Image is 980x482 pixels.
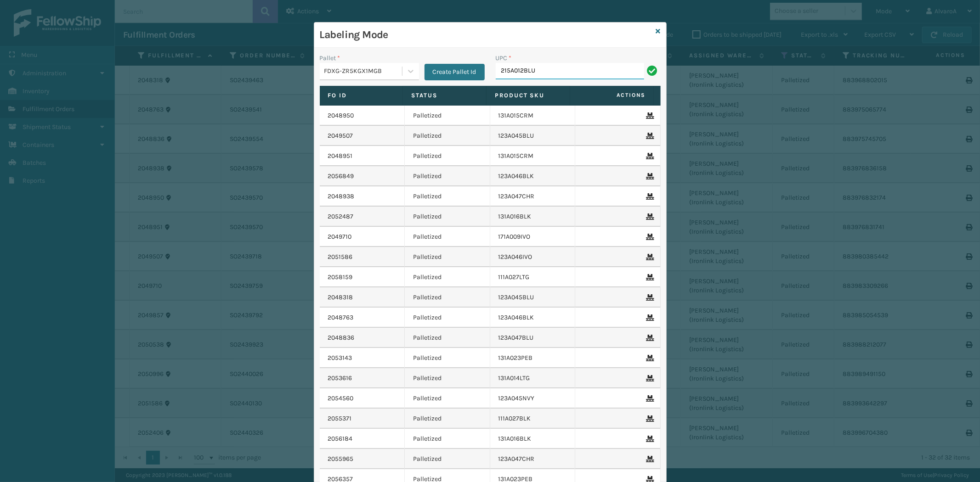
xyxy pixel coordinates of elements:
i: Remove From Pallet [646,133,652,139]
td: Palletized [405,449,490,469]
a: 2055965 [328,454,354,464]
td: Palletized [405,126,490,146]
a: 2049507 [328,131,353,140]
td: 123A046IVO [490,247,576,267]
a: 2055371 [328,414,352,423]
td: 131A014LTG [490,368,576,388]
td: Palletized [405,368,490,388]
td: Palletized [405,267,490,287]
td: 131A016BLK [490,207,576,227]
a: 2053616 [328,374,352,383]
td: 123A047CHR [490,449,576,469]
td: Palletized [405,106,490,126]
td: Palletized [405,227,490,247]
i: Remove From Pallet [646,335,652,341]
a: 2054560 [328,394,354,403]
td: Palletized [405,409,490,429]
td: Palletized [405,247,490,267]
h3: Labeling Mode [320,28,652,42]
a: 2058159 [328,273,353,282]
td: 123A046BLK [490,308,576,328]
td: Palletized [405,146,490,166]
label: Pallet [320,53,340,63]
i: Remove From Pallet [646,213,652,220]
td: 131A023PEB [490,348,576,368]
i: Remove From Pallet [646,436,652,442]
td: 123A045BLU [490,287,576,308]
a: 2048938 [328,192,355,201]
td: Palletized [405,348,490,368]
td: Palletized [405,186,490,207]
td: 123A045NVY [490,388,576,409]
td: 111A027BLK [490,409,576,429]
td: Palletized [405,207,490,227]
i: Remove From Pallet [646,314,652,321]
td: Palletized [405,287,490,308]
td: Palletized [405,429,490,449]
i: Remove From Pallet [646,456,652,462]
i: Remove From Pallet [646,254,652,260]
i: Remove From Pallet [646,173,652,179]
td: Palletized [405,328,490,348]
i: Remove From Pallet [646,415,652,422]
a: 2048318 [328,293,353,302]
td: 131A015CRM [490,146,576,166]
i: Remove From Pallet [646,375,652,381]
td: 123A047CHR [490,186,576,207]
a: 2048763 [328,313,354,322]
a: 2048950 [328,111,354,120]
i: Remove From Pallet [646,294,652,301]
label: Fo Id [328,91,395,100]
i: Remove From Pallet [646,112,652,119]
td: 131A015CRM [490,106,576,126]
td: 123A045BLU [490,126,576,146]
div: FDXG-ZR5KGX1MGB [324,67,403,76]
i: Remove From Pallet [646,355,652,361]
a: 2051586 [328,252,353,262]
td: 171A009IVO [490,227,576,247]
a: 2052487 [328,212,354,221]
i: Remove From Pallet [646,274,652,280]
td: Palletized [405,166,490,186]
i: Remove From Pallet [646,193,652,200]
i: Remove From Pallet [646,153,652,159]
a: 2048951 [328,151,353,161]
a: 2056184 [328,434,353,443]
label: Product SKU [495,91,561,100]
td: 111A027LTG [490,267,576,287]
i: Remove From Pallet [646,395,652,402]
a: 2056849 [328,172,354,181]
label: Status [411,91,478,100]
a: 2048836 [328,333,355,342]
td: Palletized [405,308,490,328]
td: 123A046BLK [490,166,576,186]
a: 2049710 [328,232,352,241]
label: UPC [496,53,512,63]
button: Create Pallet Id [425,64,485,80]
i: Remove From Pallet [646,234,652,240]
td: 123A047BLU [490,328,576,348]
a: 2053143 [328,353,352,363]
td: Palletized [405,388,490,409]
td: 131A016BLK [490,429,576,449]
span: Actions [573,88,651,103]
